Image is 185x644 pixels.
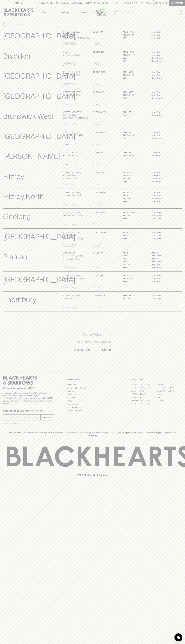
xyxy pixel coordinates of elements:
p: It is against the law to sell or supply alcohol to, or to obtain alcohol on behalf of a person un... [3,392,54,405]
p: 03 6234 8696 [93,231,106,234]
p: Braddon [3,51,30,62]
p: 0399697225 [93,294,105,297]
a: [GEOGRAPHIC_DATA] [131,402,156,405]
p: SUN [123,217,147,220]
p: SUN [123,266,147,269]
p: 11am – 9pm [151,174,175,177]
p: Fri - Sat [123,297,147,300]
p: THUR [123,194,147,197]
p: 10am – 8pm [151,154,175,157]
p: 11am – 7pm [151,217,175,220]
a: Business & Bulk Gifting [67,386,118,390]
p: 11am – 9pm [151,54,175,57]
p: 03 9077 5145 [93,30,106,34]
p: 11am – 8pm [151,36,175,39]
p: THURS - FRI [123,134,147,137]
p: 10am – 9pm [151,137,175,140]
a: Shipping Information [67,406,118,409]
p: 10am – 9pm [151,57,175,60]
p: 03 9191 4850 [93,151,105,154]
a: [PERSON_NAME] [131,393,156,396]
p: 9am – 6pm [151,260,175,263]
a: Fitzroy [156,393,182,396]
p: Shop 15 , [STREET_ADDRESS] [63,51,81,57]
p: SAT [123,137,147,140]
p: FIND US [14,2,23,5]
a: Directions [63,103,76,106]
p: [GEOGRAPHIC_DATA] [3,231,75,242]
p: [STREET_ADDRESS] , Brunswick VIC 3057 [63,91,81,97]
p: Shop [42,11,47,14]
p: 10am – 8pm [151,114,175,117]
p: Tastings [61,11,69,14]
a: Call [93,183,101,186]
p: 10am – 9pm [151,97,175,100]
p: 03 9415 8092 [93,171,106,174]
p: 02 6128 0777 [93,51,106,54]
a: Call [93,43,101,46]
a: [GEOGRAPHIC_DATA] [156,386,182,389]
p: 11am – 8pm [151,111,175,114]
a: Directions [63,306,76,309]
p: MON [123,251,147,254]
p: FRI - SAT [123,214,147,217]
p: [GEOGRAPHIC_DATA] [3,131,75,142]
p: FRI - SAT [123,197,147,200]
p: [STREET_ADDRESS] , Thornbury [63,294,81,300]
a: Tastings [56,6,74,18]
h5: Click & Collect [3,332,182,337]
a: Terms & Conditions [67,409,118,412]
p: Shop 813-814 [GEOGRAPHIC_DATA] , [STREET_ADDRESS] [63,251,92,260]
a: Directions [63,203,76,206]
p: SUN - WED [123,151,147,154]
p: 10am – 9pm [151,177,175,180]
p: 03 7300 6721 [93,111,106,114]
p: FRI - SAT [123,263,147,266]
p: 10am – 5pm [151,266,175,269]
p: Closed – [151,251,175,254]
a: Prahran [156,399,182,402]
p: THURS - SAT [123,34,147,37]
p: 11am – 9pm [151,234,175,237]
p: [STREET_ADDRESS][PERSON_NAME] , [GEOGRAPHIC_DATA] 3055 [63,111,92,120]
p: 11am – 8pm [151,91,175,94]
p: WED [123,257,147,260]
p: 11am – 8pm [151,131,175,134]
input: e.g. jane@blackheartsandsparrows.com.au [5,415,40,420]
p: SAT [123,114,147,117]
p: 03 9380 1831 [93,91,105,94]
p: Brunswick West [3,111,54,122]
a: Call [93,163,101,166]
p: Fitzroy North [3,191,44,202]
p: MON - WED [123,191,147,194]
h5: Across Melbourne Metro [3,348,182,352]
img: bubble-icon [177,636,180,639]
a: Directions [63,183,76,186]
p: 11am – 8pm [151,211,175,214]
p: MON - WED [123,51,147,54]
p: SUN [123,237,147,240]
a: Gift Cards [67,396,118,399]
a: Directions [63,43,76,46]
p: THURS [123,174,147,177]
a: Stores [74,6,93,18]
input: Try "Pinot noir" [121,10,180,15]
p: THURS - SAT [123,154,147,157]
a: Call [93,266,101,269]
p: [STREET_ADDRESS] , North Fitzroy VIC 3068 [63,191,83,197]
p: OUR STORES [131,378,182,381]
a: Geelong [156,396,182,399]
p: SUN [123,59,147,63]
a: Call [93,123,101,126]
p: 11am – 8pm [151,151,175,154]
p: We will never spam you [3,422,54,425]
p: 03 9826 8768 [93,251,106,254]
p: OTHER AREAS [67,378,118,381]
p: [GEOGRAPHIC_DATA] [3,71,75,82]
p: 03 9428 1801 [93,274,105,277]
p: SUN - FRI [123,111,147,114]
p: 11am – 8pm [151,294,175,297]
p: 11am – 8pm [151,171,175,174]
p: SUN [123,180,147,183]
p: [STREET_ADDRESS][PERSON_NAME] , [GEOGRAPHIC_DATA] [63,231,92,240]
